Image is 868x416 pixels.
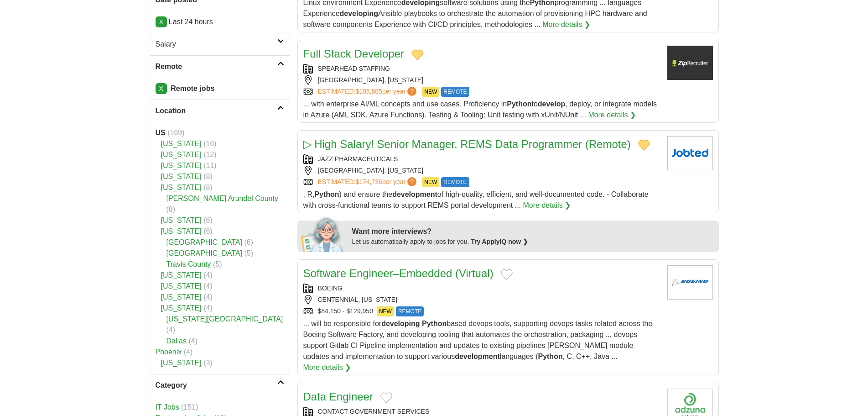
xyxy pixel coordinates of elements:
span: (5) [213,260,222,268]
span: (4) [184,348,193,356]
a: [US_STATE] [161,162,202,169]
h2: Remote [156,61,277,72]
a: Salary [150,33,290,55]
a: More details ❯ [588,110,636,121]
span: (4) [203,293,213,301]
strong: development [455,353,500,360]
strong: Python [507,100,531,108]
a: X [156,83,167,94]
a: X [156,16,167,27]
a: Category [150,374,290,396]
span: $105,885 [355,88,382,95]
a: [US_STATE] [161,184,202,191]
div: $84,150 - $129,950 [303,306,660,316]
img: apply-iq-scientist.png [301,216,345,252]
button: Add to favorite jobs [638,140,650,151]
a: More details ❯ [542,19,590,30]
a: More details ❯ [303,362,351,373]
strong: develop [538,100,565,108]
strong: development [392,190,437,198]
a: [US_STATE] [161,359,202,367]
span: (8) [166,205,176,213]
a: [US_STATE] [161,151,202,158]
span: (11) [203,162,216,169]
span: (8) [203,184,213,191]
div: Want more interviews? [352,226,713,237]
span: (4) [203,304,213,312]
a: ESTIMATED:$105,885per year? [318,87,419,97]
a: [US_STATE] [161,282,202,290]
a: Phoenix [156,348,182,356]
a: More details ❯ [523,200,571,211]
a: [US_STATE] [161,293,202,301]
img: Boeing logo [667,265,713,300]
strong: Python [538,353,562,360]
span: (4) [166,326,176,334]
span: (12) [203,151,216,158]
div: SPEARHEAD STAFFING [303,64,660,74]
a: [GEOGRAPHIC_DATA] [166,238,243,246]
a: [US_STATE] [161,216,202,224]
a: Dallas [166,337,187,345]
a: [US_STATE] [161,140,202,147]
div: JAZZ PHARMACEUTICALS [303,154,660,164]
a: Travis County [166,260,211,268]
span: (6) [203,227,213,235]
span: ? [407,87,416,96]
strong: developing [340,10,378,17]
span: $174,736 [355,178,382,185]
strong: US [156,129,166,137]
strong: developing [381,320,420,327]
a: Data Engineer [303,390,373,403]
a: [US_STATE] [161,304,202,312]
span: REMOTE [396,306,424,316]
span: (4) [203,282,213,290]
span: NEW [422,177,439,187]
a: [PERSON_NAME] Arundel County [166,195,278,202]
span: , R, ) and ensure the of high-quality, efficient, and well-documented code. - Collaborate with cr... [303,190,649,209]
a: IT Jobs [156,403,179,411]
a: ▷ High Salary! Senior Manager, REMS Data Programmer (Remote) [303,138,631,150]
p: Last 24 hours [156,16,284,27]
strong: Remote jobs [171,84,214,92]
a: [GEOGRAPHIC_DATA] [166,249,243,257]
span: ... with enterprise AI/ML concepts and use cases. Proficiency in to , deploy, or integrate models... [303,100,657,119]
span: NEW [377,306,394,316]
span: (16) [203,140,216,147]
span: (4) [203,271,213,279]
div: [GEOGRAPHIC_DATA], [US_STATE] [303,166,660,175]
span: (8) [203,173,213,180]
h2: Location [156,105,277,116]
span: (169) [167,129,184,137]
a: [US_STATE] [161,271,202,279]
span: REMOTE [441,177,469,187]
span: (3) [203,359,213,367]
span: REMOTE [441,87,469,97]
button: Add to favorite jobs [380,392,392,403]
strong: Python [314,190,339,198]
span: (6) [203,216,213,224]
h2: Category [156,380,277,391]
span: NEW [422,87,439,97]
span: ? [407,177,416,186]
h2: Salary [156,39,277,50]
img: Company logo [667,136,713,170]
div: Let us automatically apply to jobs for you. [352,237,713,247]
a: BOEING [318,284,343,292]
button: Add to favorite jobs [501,269,513,280]
div: [GEOGRAPHIC_DATA], [US_STATE] [303,75,660,85]
a: ESTIMATED:$174,736per year? [318,177,419,187]
a: Location [150,100,290,122]
span: (151) [181,403,198,411]
button: Add to favorite jobs [411,49,423,60]
span: (4) [188,337,198,345]
img: Company logo [667,46,713,80]
span: (6) [244,238,254,246]
span: ... will be responsible for based devops tools, supporting devops tasks related across the Boeing... [303,320,653,360]
span: (5) [244,249,254,257]
a: Full Stack Developer [303,47,404,60]
a: Software Engineer–Embedded (Virtual) [303,267,494,279]
a: [US_STATE] [161,227,202,235]
div: CENTENNIAL, [US_STATE] [303,295,660,305]
a: Remote [150,55,290,78]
